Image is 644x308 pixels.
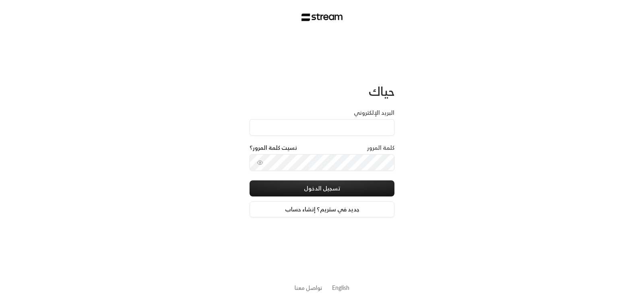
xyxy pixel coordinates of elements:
label: كلمة المرور [367,144,394,152]
a: English [332,280,349,295]
a: تواصل معنا [295,283,322,293]
button: تسجيل الدخول [250,180,394,196]
button: تواصل معنا [295,283,322,292]
button: toggle password visibility [254,156,266,169]
span: حياك [369,81,394,102]
a: نسيت كلمة المرور؟ [250,144,297,152]
img: Stream Logo [301,13,343,21]
a: جديد في ستريم؟ إنشاء حساب [250,201,394,217]
label: البريد الإلكتروني [354,109,394,117]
